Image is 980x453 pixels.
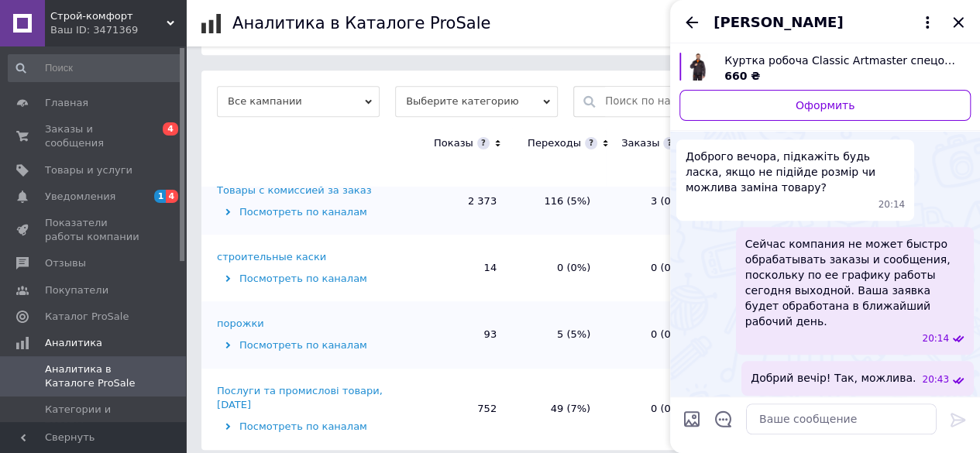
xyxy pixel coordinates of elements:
div: строительные каски [217,250,326,264]
span: Заказы и сообщения [45,122,143,150]
td: 752 [418,369,512,450]
span: [PERSON_NAME] [714,12,843,33]
td: 0 (0%) [606,235,700,301]
span: 4 [163,122,178,136]
span: Сейчас компания не может быстро обрабатывать заказы и сообщения, поскольку по ее графику работы с... [745,236,965,329]
td: 3 (0%) [606,168,700,235]
div: Показы [434,136,473,150]
td: 0 (0%) [606,369,700,450]
span: 20:14 07.10.2025 [922,332,949,345]
span: Главная [45,96,88,110]
span: Уведомления [45,190,115,204]
button: Назад [683,13,701,32]
button: [PERSON_NAME] [714,12,937,33]
h1: Аналитика в Каталоге ProSale [232,14,490,33]
span: Выберите категорию [395,86,558,117]
span: Товары и услуги [45,163,132,177]
td: 116 (5%) [512,168,606,235]
div: Послуги та промислові товари, [DATE] [217,384,414,412]
div: Посмотреть по каналам [217,420,414,434]
span: 20:43 07.10.2025 [922,373,949,386]
td: 93 [418,301,512,368]
div: Товары с комиссией за заказ [217,184,371,197]
div: Заказы [621,136,659,150]
span: Аналитика [45,336,102,350]
img: 3854654477_w640_h640_kurtka-dlya-raboty.jpg [689,53,707,81]
input: Поиск [8,54,183,82]
td: 49 (7%) [512,369,606,450]
span: Добрий вечір! Так, можлива. [751,370,916,386]
div: Посмотреть по каналам [217,205,414,219]
span: Показатели работы компании [45,216,143,244]
input: Поиск по названию позиции, артикулу, поисковым запросам [605,87,940,116]
span: Все кампании [217,86,380,117]
td: 5 (5%) [512,301,606,368]
div: порожки [217,317,264,331]
span: 1 [154,190,167,203]
span: Покупатели [45,283,108,297]
span: Куртка робоча Classic Artmaster спецодяг 54 [724,53,958,68]
td: 0 (0%) [512,235,606,301]
span: 660 ₴ [724,70,760,82]
button: Закрыть [949,13,968,32]
button: Открыть шаблоны ответов [714,409,734,429]
span: Аналитика в Каталоге ProSale [45,362,143,390]
td: 14 [418,235,512,301]
span: Строй-комфорт [50,9,167,23]
span: Каталог ProSale [45,310,129,324]
span: Доброго вечора, підкажіть будь ласка, якщо не підійде розмір чи можлива заміна товару? [686,149,905,195]
span: Категории и товары [45,403,143,431]
td: 0 (0%) [606,301,700,368]
div: Переходы [528,136,581,150]
a: Посмотреть товар [679,53,971,84]
td: 2 373 [418,168,512,235]
div: Ваш ID: 3471369 [50,23,186,37]
span: 20:14 07.10.2025 [879,198,906,211]
div: Посмотреть по каналам [217,272,414,286]
a: Оформить [679,90,971,121]
div: Посмотреть по каналам [217,338,414,352]
span: Отзывы [45,256,86,270]
span: 4 [166,190,178,203]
